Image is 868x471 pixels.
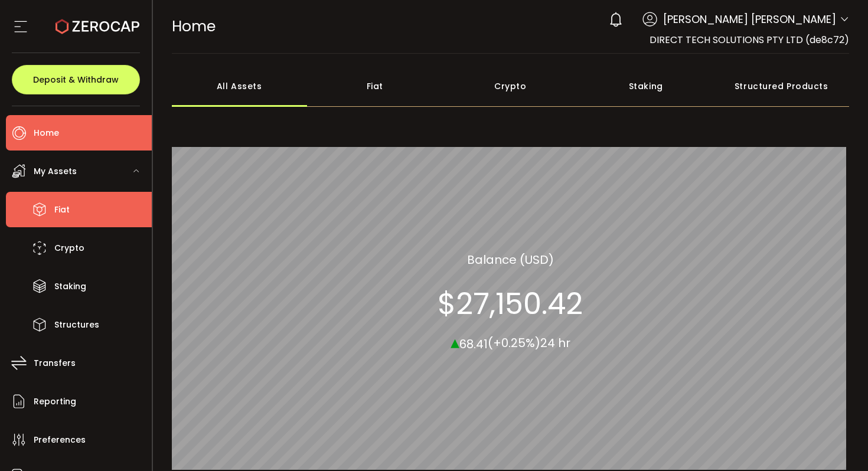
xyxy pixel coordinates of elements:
[663,11,836,27] span: [PERSON_NAME] [PERSON_NAME]
[459,335,488,352] span: 68.41
[34,163,77,180] span: My Assets
[34,393,76,410] span: Reporting
[34,125,59,142] span: Home
[12,65,140,94] button: Deposit & Withdraw
[467,250,554,268] section: Balance (USD)
[438,286,583,321] section: $27,150.42
[451,329,459,354] span: ▴
[727,344,868,471] iframe: Chat Widget
[714,66,850,107] div: Structured Products
[34,431,86,449] span: Preferences
[54,240,84,257] span: Crypto
[172,16,216,37] span: Home
[172,66,308,107] div: All Assets
[540,335,570,351] span: 24 hr
[54,201,70,218] span: Fiat
[34,355,76,372] span: Transfers
[443,66,579,107] div: Crypto
[54,316,99,333] span: Structures
[488,335,540,351] span: (+0.25%)
[650,33,849,47] span: DIRECT TECH SOLUTIONS PTY LTD (de8c72)
[578,66,714,107] div: Staking
[307,66,443,107] div: Fiat
[54,278,86,295] span: Staking
[33,76,119,84] span: Deposit & Withdraw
